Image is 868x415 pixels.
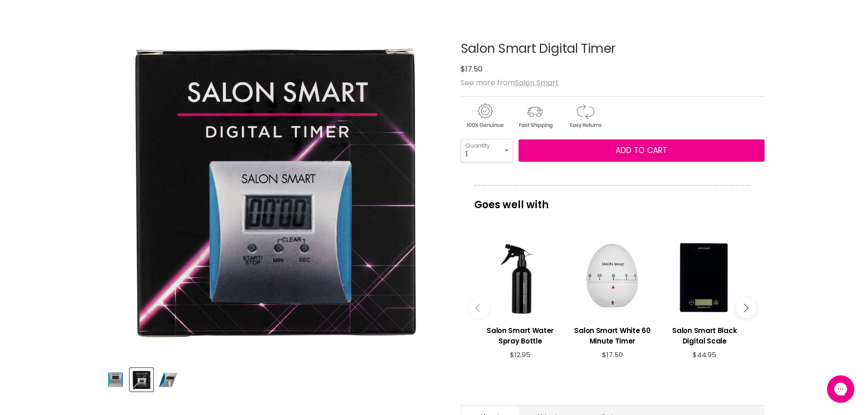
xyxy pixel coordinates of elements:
a: View product:Salon Smart Black Digital Scale [663,318,746,351]
h3: Salon Smart White 60 Minute Timer [571,325,654,346]
img: Salon Smart Digital Timer [105,369,126,390]
span: $12.95 [510,350,530,359]
iframe: Gorgias live chat messenger [822,372,859,406]
a: View product:Salon Smart White 60 Minute Timer [571,318,654,351]
span: $44.95 [693,350,716,359]
a: View product:Salon Smart Water Spray Bottle [479,318,562,351]
button: Salon Smart Digital Timer [156,368,179,391]
h3: Salon Smart Water Spray Bottle [479,325,562,346]
div: Product thumbnails [103,365,446,391]
img: Salon Smart Digital Timer [157,369,178,390]
h3: Salon Smart Black Digital Scale [663,325,746,346]
button: Salon Smart Digital Timer [104,368,127,391]
button: Salon Smart Digital Timer [130,368,153,391]
img: Salon Smart Digital Timer [131,369,152,390]
span: $17.50 [602,350,623,359]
